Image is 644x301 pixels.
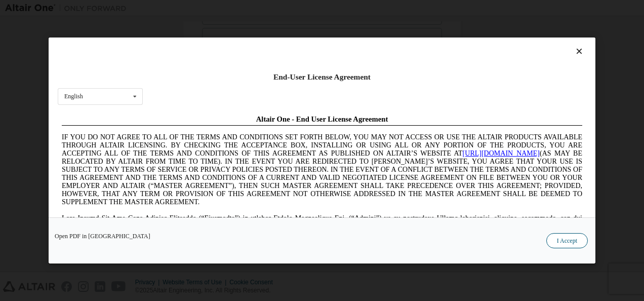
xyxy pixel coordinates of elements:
span: Altair One - End User License Agreement [198,4,331,12]
button: I Accept [546,233,588,248]
a: Open PDF in [GEOGRAPHIC_DATA] [55,233,150,239]
div: End-User License Agreement [58,72,586,82]
div: English [64,93,83,99]
span: IF YOU DO NOT AGREE TO ALL OF THE TERMS AND CONDITIONS SET FORTH BELOW, YOU MAY NOT ACCESS OR USE... [4,22,525,95]
span: Lore Ipsumd Sit Ame Cons Adipisc Elitseddo (“Eiusmodte”) in utlabor Etdolo Magnaaliqua Eni. (“Adm... [4,103,525,176]
a: [URL][DOMAIN_NAME] [405,39,482,46]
